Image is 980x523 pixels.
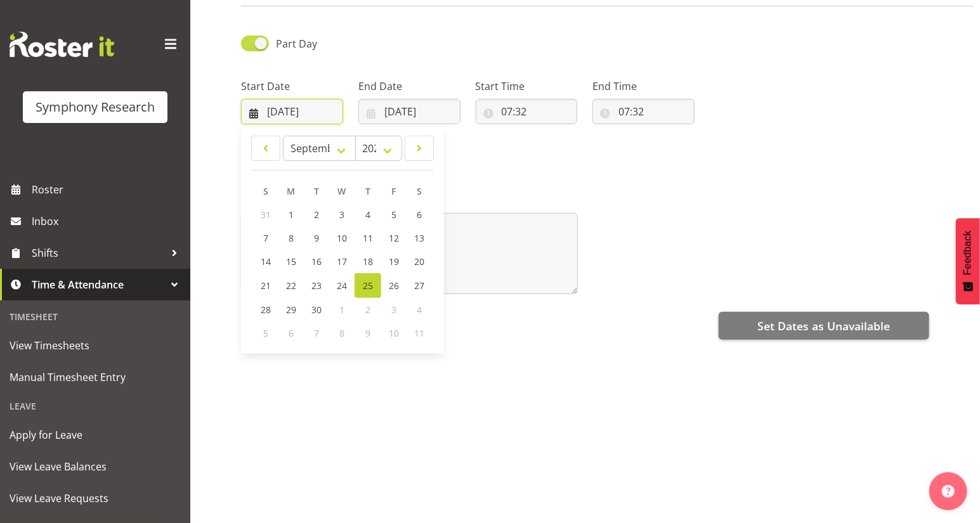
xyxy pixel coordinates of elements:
[365,209,370,221] span: 4
[253,298,278,321] a: 28
[719,312,929,340] button: Set Dates as Unavailable
[363,255,373,268] span: 18
[304,273,329,298] a: 23
[304,298,329,321] a: 30
[3,361,187,393] a: Manual Timesheet Entry
[329,203,355,226] a: 3
[32,275,165,294] span: Time & Attendance
[261,304,271,316] span: 28
[286,304,296,316] span: 29
[32,212,184,231] span: Inbox
[241,99,343,124] input: Click to select...
[592,99,695,124] input: Click to select...
[337,232,347,244] span: 10
[592,79,695,94] label: End Time
[389,232,399,244] span: 12
[253,250,278,273] a: 14
[339,304,344,316] span: 1
[314,327,319,339] span: 7
[289,209,294,221] span: 1
[3,304,187,330] div: Timesheet
[365,185,370,197] span: T
[329,273,355,298] a: 24
[355,203,381,226] a: 4
[314,209,319,221] span: 2
[414,280,424,292] span: 27
[289,232,294,244] span: 8
[365,304,370,316] span: 2
[10,32,114,57] img: Rosterit website logo
[287,185,296,197] span: M
[278,203,304,226] a: 1
[278,298,304,321] a: 29
[278,250,304,273] a: 15
[10,425,181,444] span: Apply for Leave
[261,280,271,292] span: 21
[32,180,184,199] span: Roster
[311,280,322,292] span: 23
[476,79,578,94] label: Start Time
[339,209,344,221] span: 3
[956,218,980,304] button: Feedback - Show survey
[407,250,432,273] a: 20
[381,250,407,273] a: 19
[10,336,181,355] span: View Timesheets
[286,255,296,268] span: 15
[10,368,181,387] span: Manual Timesheet Entry
[407,226,432,250] a: 13
[241,79,343,94] label: Start Date
[278,226,304,250] a: 8
[286,280,296,292] span: 22
[358,99,461,124] input: Click to select...
[391,209,396,221] span: 5
[381,226,407,250] a: 12
[363,280,373,292] span: 25
[358,79,461,94] label: End Date
[757,318,890,334] span: Set Dates as Unavailable
[314,232,319,244] span: 9
[417,209,422,221] span: 6
[355,250,381,273] a: 18
[391,304,396,316] span: 3
[314,185,319,197] span: T
[476,99,578,124] input: Click to select...
[962,231,974,275] span: Feedback
[381,203,407,226] a: 5
[253,226,278,250] a: 7
[261,209,271,221] span: 31
[417,185,422,197] span: S
[3,393,187,419] div: Leave
[304,203,329,226] a: 2
[355,226,381,250] a: 11
[407,203,432,226] a: 6
[363,232,373,244] span: 11
[3,419,187,451] a: Apply for Leave
[337,280,347,292] span: 24
[417,304,422,316] span: 4
[329,250,355,273] a: 17
[3,482,187,514] a: View Leave Requests
[36,98,155,117] div: Symphony Research
[329,226,355,250] a: 10
[3,330,187,361] a: View Timesheets
[389,327,399,339] span: 10
[414,327,424,339] span: 11
[3,451,187,482] a: View Leave Balances
[278,273,304,298] a: 22
[365,327,370,339] span: 9
[339,327,344,339] span: 8
[392,185,396,197] span: F
[263,327,268,339] span: 5
[261,255,271,268] span: 14
[414,232,424,244] span: 13
[381,273,407,298] a: 26
[389,255,399,268] span: 19
[10,457,181,476] span: View Leave Balances
[289,327,294,339] span: 6
[311,304,322,316] span: 30
[389,280,399,292] span: 26
[263,232,268,244] span: 7
[311,255,322,268] span: 16
[338,185,346,197] span: W
[304,250,329,273] a: 16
